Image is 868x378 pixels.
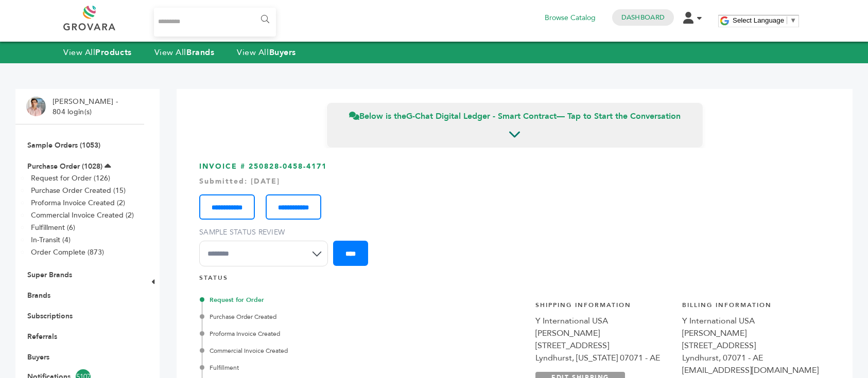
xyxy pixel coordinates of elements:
a: Sample Orders (1053) [27,140,100,150]
a: Purchase Order (1028) [27,161,102,171]
span: Below is the — Tap to Start the Conversation [349,111,681,122]
span: Select Language [733,16,784,24]
h3: INVOICE # 250828-0458-4171 [199,161,830,274]
div: Request for Order [202,295,420,304]
div: [PERSON_NAME] [682,327,819,339]
div: Proforma Invoice Created [202,329,420,338]
a: Browse Catalog [545,12,596,24]
strong: Brands [186,47,214,58]
a: Proforma Invoice Created (2) [31,198,125,208]
a: View AllBuyers [237,47,296,58]
span: ​ [787,16,787,24]
span: ▼ [790,16,796,24]
a: View AllProducts [63,47,132,58]
div: [PERSON_NAME] [535,327,672,339]
h4: STATUS [199,274,830,287]
h4: Shipping Information [535,301,672,315]
div: [STREET_ADDRESS] [682,339,819,352]
label: Sample Status Review [199,227,333,238]
div: [EMAIL_ADDRESS][DOMAIN_NAME] [682,364,819,376]
a: Purchase Order Created (15) [31,186,126,195]
a: Dashboard [621,13,665,22]
a: Subscriptions [27,311,73,321]
strong: Buyers [269,47,296,58]
a: Super Brands [27,270,72,280]
a: Request for Order (126) [31,173,110,183]
a: Brands [27,291,50,300]
a: Order Complete (873) [31,247,104,257]
div: Submitted: [DATE] [199,176,830,187]
a: Select Language​ [733,16,796,24]
input: Search... [154,8,276,37]
strong: G-Chat Digital Ledger - Smart Contract [406,111,557,122]
div: Lyndhurst, [US_STATE] 07071 - AE [535,352,672,364]
div: Lyndhurst, 07071 - AE [682,352,819,364]
a: In-Transit (4) [31,235,71,245]
div: Fulfillment [202,363,420,372]
div: Y International USA [682,315,819,327]
a: Referrals [27,332,57,341]
strong: Products [95,47,131,58]
div: Purchase Order Created [202,312,420,321]
li: [PERSON_NAME] - 804 login(s) [53,97,120,117]
a: Buyers [27,352,49,362]
a: Commercial Invoice Created (2) [31,210,134,220]
div: Commercial Invoice Created [202,346,420,355]
a: View AllBrands [154,47,215,58]
div: [STREET_ADDRESS] [535,339,672,352]
h4: Billing Information [682,301,819,315]
div: Y International USA [535,315,672,327]
a: Fulfillment (6) [31,223,75,232]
